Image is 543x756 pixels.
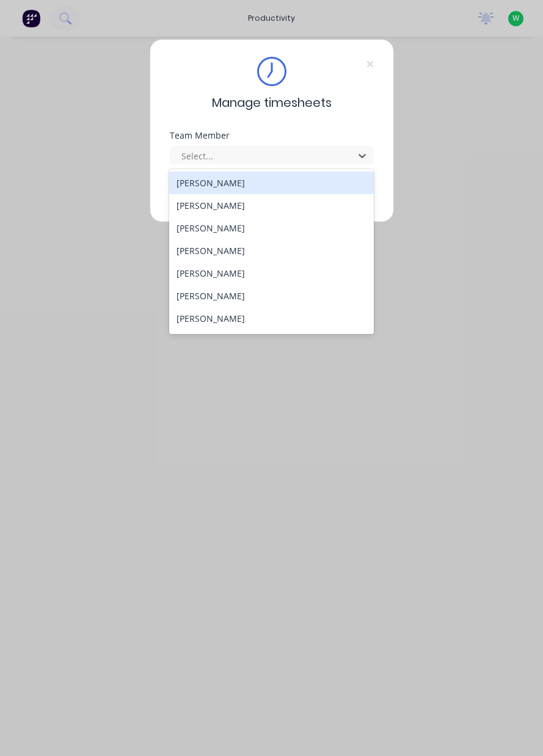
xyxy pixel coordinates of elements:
[212,93,332,112] span: Manage timesheets
[169,330,374,352] div: [PERSON_NAME]
[169,239,374,262] div: [PERSON_NAME]
[169,194,374,217] div: [PERSON_NAME]
[169,172,374,194] div: [PERSON_NAME]
[169,285,374,307] div: [PERSON_NAME]
[169,307,374,330] div: [PERSON_NAME]
[169,262,374,285] div: [PERSON_NAME]
[169,217,374,239] div: [PERSON_NAME]
[170,131,374,140] div: Team Member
